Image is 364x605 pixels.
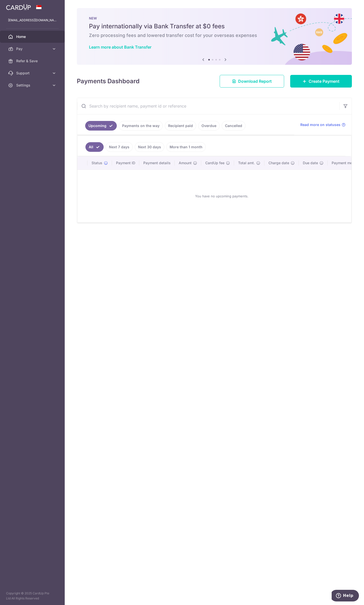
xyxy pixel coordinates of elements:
a: Upcoming [85,121,117,131]
h5: Pay internationally via Bank Transfer at $0 fees [89,22,340,30]
a: Recipient paid [165,121,196,131]
p: [EMAIL_ADDRESS][DOMAIN_NAME] [8,18,57,23]
a: All [85,142,104,152]
a: Payments on the way [119,121,163,131]
span: Pay [16,46,50,51]
a: Learn more about Bank Transfer [89,45,151,50]
th: Payment ID [112,156,139,170]
span: Settings [16,83,50,88]
span: Home [16,34,50,39]
div: You have no upcoming payments. [83,174,360,218]
h6: Zero processing fees and lowered transfer cost for your overseas expenses [89,32,340,38]
a: Create Payment [290,75,352,88]
span: Status [92,160,102,165]
img: CardUp [6,4,31,10]
p: NEW [89,16,340,20]
a: Next 30 days [135,142,164,152]
th: Payment details [139,156,175,170]
a: Download Report [220,75,284,88]
a: Overdue [198,121,220,131]
input: Search by recipient name, payment id or reference [77,98,339,114]
span: Download Report [238,78,272,84]
iframe: Opens a widget where you can find more information [332,590,359,602]
span: Support [16,71,50,76]
span: Create Payment [309,78,339,84]
span: Total amt. [238,160,255,165]
a: Next 7 days [106,142,133,152]
span: Amount [179,160,192,165]
span: Charge date [268,160,289,165]
span: Read more on statuses [300,122,340,127]
a: Cancelled [222,121,245,131]
span: Refer & Save [16,58,50,64]
span: CardUp fee [205,160,224,165]
h4: Payments Dashboard [77,77,140,86]
span: Due date [303,160,318,165]
a: Read more on statuses [300,122,346,127]
img: Bank transfer banner [77,8,352,65]
a: More than 1 month [166,142,206,152]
